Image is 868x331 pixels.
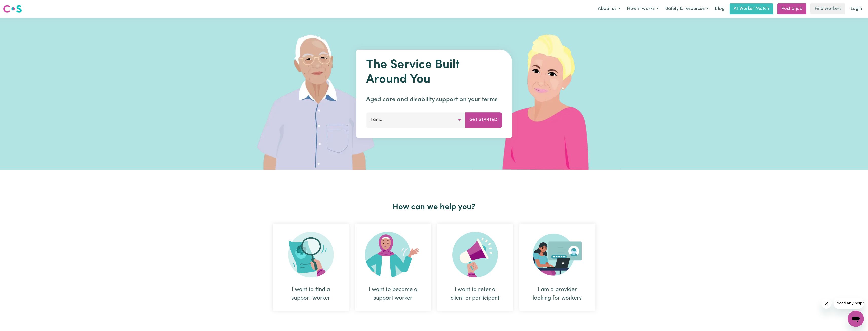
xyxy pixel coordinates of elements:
[449,286,501,302] div: I want to refer a client or participant
[355,224,431,311] div: I want to become a support worker
[3,3,22,15] a: Careseekers logo
[531,286,583,302] div: I am a provider looking for workers
[285,286,337,302] div: I want to find a support worker
[367,286,419,302] div: I want to become a support worker
[662,4,712,14] button: Safety & resources
[847,3,865,14] a: Login
[366,112,465,128] button: I am...
[273,224,349,311] div: I want to find a support worker
[437,224,513,311] div: I want to refer a client or participant
[366,58,502,87] h1: The Service Built Around You
[3,4,22,13] img: Careseekers logo
[821,299,832,309] iframe: Close message
[595,4,624,14] button: About us
[3,4,31,8] span: Need any help?
[270,202,598,212] h2: How can we help you?
[834,298,864,309] iframe: Message from company
[624,4,662,14] button: How it works
[465,112,502,128] button: Get Started
[452,232,498,277] img: Refer
[366,95,502,104] p: Aged care and disability support on your terms
[712,3,728,14] a: Blog
[810,3,845,14] a: Find workers
[533,232,582,277] img: Provider
[730,3,773,14] a: AI Worker Match
[288,232,334,277] img: Search
[365,232,421,277] img: Become Worker
[777,3,806,14] a: Post a job
[519,224,595,311] div: I am a provider looking for workers
[848,311,864,327] iframe: Button to launch messaging window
